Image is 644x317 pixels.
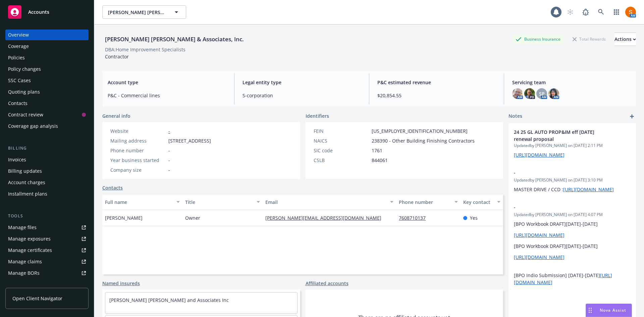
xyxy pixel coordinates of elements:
[399,199,450,206] div: Phone number
[5,213,89,219] div: Tools
[594,5,608,19] a: Search
[600,307,626,313] span: Nova Assist
[243,92,361,99] span: S-corporation
[168,137,211,144] span: [STREET_ADDRESS]
[508,112,522,120] span: Notes
[5,98,89,109] a: Contacts
[109,297,229,303] a: [PERSON_NAME] [PERSON_NAME] and Associates Inc
[5,166,89,176] a: Billing updates
[372,157,388,164] span: 844061
[102,112,130,119] span: General info
[399,215,431,221] a: 7608710137
[512,35,564,43] div: Business Insurance
[614,33,636,46] button: Actions
[514,220,631,227] p: [BPO Workbook DRAFT][DATE]-[DATE]
[110,166,166,173] div: Company size
[8,233,51,244] div: Manage exposures
[5,145,89,152] div: Billing
[110,147,166,154] div: Phone number
[5,256,89,267] a: Manage claims
[514,186,631,193] p: MASTER DRIVE / CCD :
[110,127,166,135] div: Website
[108,92,226,99] span: P&C - Commercial lines
[514,212,631,218] span: Updated by [PERSON_NAME] on [DATE] 4:07 PM
[461,194,503,210] button: Key contact
[548,88,559,99] img: photo
[569,35,609,43] div: Total Rewards
[8,279,59,290] div: Summary of insurance
[5,41,89,52] a: Coverage
[539,90,545,97] span: SP
[8,177,45,188] div: Account charges
[110,157,166,164] div: Year business started
[514,152,565,158] a: [URL][DOMAIN_NAME]
[514,128,613,143] span: 24 25 GL AUTO PROP&IM eff [DATE] renewal proposal
[314,127,369,135] div: FEIN
[5,75,89,86] a: SSC Cases
[563,186,614,193] a: [URL][DOMAIN_NAME]
[108,9,166,16] span: [PERSON_NAME] [PERSON_NAME] & Associates, Inc.
[524,88,535,99] img: photo
[185,199,253,206] div: Title
[508,198,636,291] div: -Updatedby [PERSON_NAME] on [DATE] 4:07 PM[BPO Workbook DRAFT][DATE]-[DATE][URL][DOMAIN_NAME][BPO...
[586,304,632,317] button: Nova Assist
[306,280,348,287] a: Affiliated accounts
[514,243,631,250] p: [BPO Workbook DRAFT][DATE]-[DATE]
[8,30,29,40] div: Overview
[470,214,478,221] span: Yes
[377,92,496,99] span: $20,854.55
[168,147,170,154] span: -
[108,79,226,86] span: Account type
[168,166,170,173] span: -
[105,46,185,53] div: DBA: Home Improvement Specialists
[102,5,186,19] button: [PERSON_NAME] [PERSON_NAME] & Associates, Inc.
[586,304,594,317] div: Drag to move
[5,268,89,278] a: Manage BORs
[168,157,170,164] span: -
[8,245,52,256] div: Manage certificates
[5,30,89,40] a: Overview
[8,166,42,176] div: Billing updates
[514,254,565,260] a: [URL][DOMAIN_NAME]
[512,88,523,99] img: photo
[168,128,170,134] a: -
[102,35,247,44] div: [PERSON_NAME] [PERSON_NAME] & Associates, Inc.
[8,222,37,233] div: Manage files
[5,279,89,290] a: Summary of insurance
[625,7,636,17] img: photo
[265,215,387,221] a: [PERSON_NAME][EMAIL_ADDRESS][DOMAIN_NAME]
[314,147,369,154] div: SIC code
[372,127,468,135] span: [US_EMPLOYER_IDENTIFICATION_NUMBER]
[372,147,382,154] span: 1761
[8,87,40,97] div: Quoting plans
[5,222,89,233] a: Manage files
[8,109,43,120] div: Contract review
[5,189,89,199] a: Installment plans
[514,143,631,149] span: Updated by [PERSON_NAME] on [DATE] 2:11 PM
[306,112,329,119] span: Identifiers
[182,194,263,210] button: Title
[28,9,49,15] span: Accounts
[265,199,386,206] div: Email
[5,64,89,74] a: Policy changes
[579,5,592,19] a: Report a Bug
[508,164,636,198] div: -Updatedby [PERSON_NAME] on [DATE] 3:10 PMMASTER DRIVE / CCD :[URL][DOMAIN_NAME]
[377,79,496,86] span: P&C estimated revenue
[614,33,636,46] div: Actions
[514,169,613,176] span: -
[102,184,123,191] a: Contacts
[8,98,28,109] div: Contacts
[514,177,631,183] span: Updated by [PERSON_NAME] on [DATE] 3:10 PM
[8,121,58,131] div: Coverage gap analysis
[8,52,25,63] div: Policies
[5,233,89,244] a: Manage exposures
[8,268,40,278] div: Manage BORs
[8,41,29,52] div: Coverage
[5,3,89,21] a: Accounts
[8,256,42,267] div: Manage claims
[396,194,460,210] button: Phone number
[105,214,143,221] span: [PERSON_NAME]
[102,280,140,287] a: Named insureds
[8,64,41,74] div: Policy changes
